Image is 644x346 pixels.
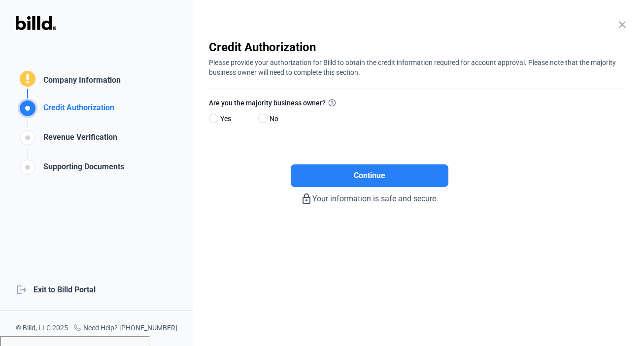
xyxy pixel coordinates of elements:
img: Billd Logo [16,16,56,30]
div: © Billd, LLC 2025 [16,323,68,334]
div: Revenue Verification [39,131,117,148]
span: No [266,113,278,125]
label: Are you the majority business owner? [209,97,530,110]
mat-icon: logout [16,284,26,294]
div: Your information is safe and secure. [209,187,530,205]
div: Credit Authorization [39,102,114,118]
div: Supporting Documents [39,161,124,177]
div: Credit Authorization [209,39,628,55]
div: Need Help? [PHONE_NUMBER] [73,323,177,334]
div: Company Information [39,74,121,89]
span: Yes [216,113,231,125]
button: Continue [291,164,448,187]
div: Please provide your authorization for Billd to obtain the credit information required for account... [209,55,628,77]
span: Continue [354,170,385,182]
mat-icon: lock_outline [301,193,312,205]
mat-icon: close [616,19,628,31]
